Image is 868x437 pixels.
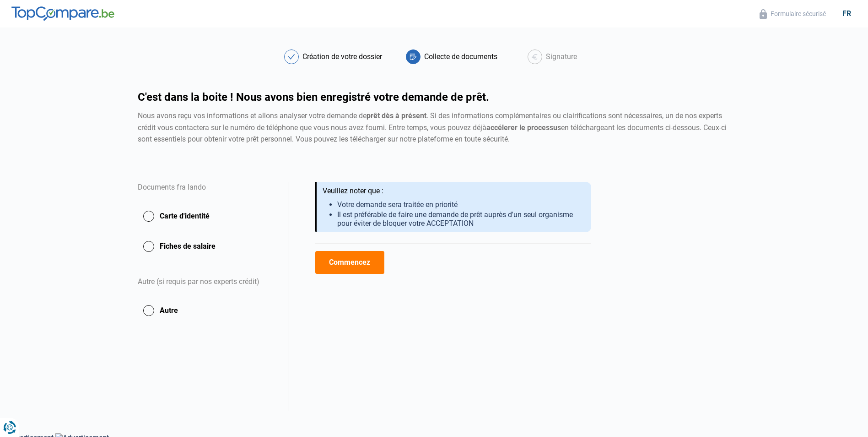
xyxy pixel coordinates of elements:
li: Votre demande sera traitée en priorité [337,200,584,209]
button: Commencez [315,251,384,274]
div: Signature [546,53,577,60]
strong: prêt dès à présent [367,111,426,120]
li: Il est préférable de faire une demande de prêt auprès d'un seul organisme pour éviter de bloquer ... [337,210,584,228]
button: Autre [138,299,278,322]
img: TopCompare.be [11,6,114,21]
button: Fiches de salaire [138,235,278,258]
div: Autre (si requis par nos experts crédit) [138,265,278,299]
strong: accélerer le processus [486,123,561,132]
h1: C'est dans la boite ! Nous avons bien enregistré votre demande de prêt. [138,92,731,103]
div: Collecte de documents [424,53,497,60]
div: Nous avons reçu vos informations et allons analyser votre demande de . Si des informations complé... [138,110,731,145]
button: Carte d'identité [138,205,278,228]
div: Documents fra lando [138,182,278,205]
div: fr [837,9,857,18]
div: Veuillez noter que : [323,186,584,196]
button: Formulaire sécurisé [757,9,829,19]
div: Création de votre dossier [302,53,382,60]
